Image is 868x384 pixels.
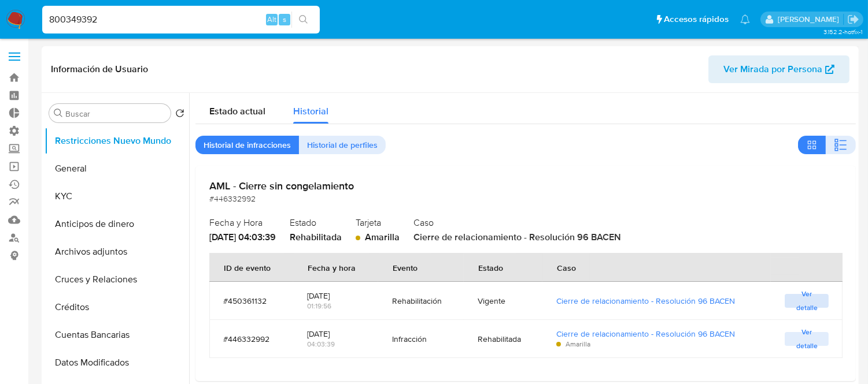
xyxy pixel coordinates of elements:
[45,210,189,238] button: Anticipos de dinero
[664,13,729,25] span: Accesos rápidos
[45,238,189,266] button: Archivos adjuntos
[847,13,859,25] a: Salir
[42,12,320,27] input: Buscar usuario o caso...
[291,12,315,28] button: search-icon
[740,14,750,24] a: Notificaciones
[45,349,189,376] button: Datos Modificados
[65,109,166,119] input: Buscar
[708,55,849,83] button: Ver Mirada por Persona
[45,321,189,349] button: Cuentas Bancarias
[45,182,189,210] button: KYC
[723,55,822,83] span: Ver Mirada por Persona
[45,127,189,155] button: Restricciones Nuevo Mundo
[778,14,843,25] p: zoe.breuer@mercadolibre.com
[267,14,276,25] span: Alt
[51,64,148,75] h1: Información de Usuario
[45,266,189,293] button: Cruces y Relaciones
[54,109,63,118] button: Buscar
[45,293,189,321] button: Créditos
[175,109,184,121] button: Volver al orden por defecto
[45,155,189,182] button: General
[283,14,286,25] span: s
